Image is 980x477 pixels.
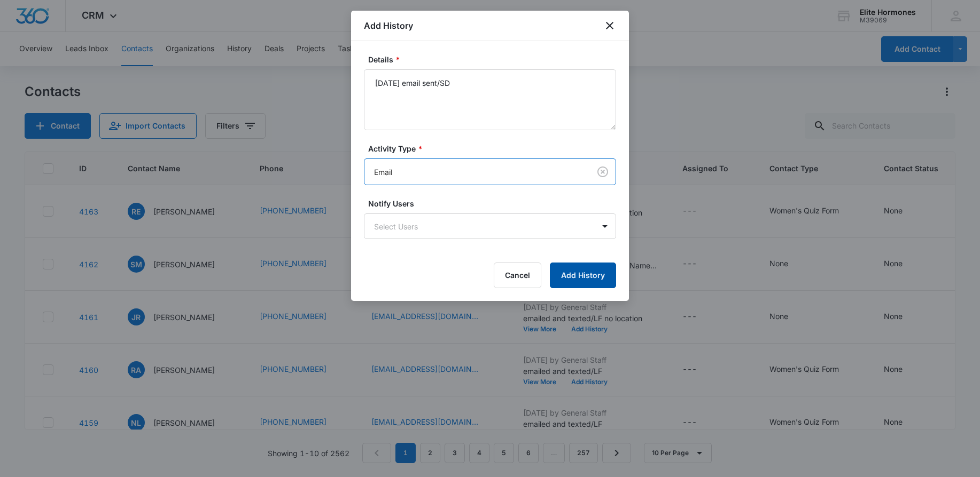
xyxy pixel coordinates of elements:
[550,263,616,288] button: Add History
[364,69,616,130] textarea: [DATE] email sent/SD
[364,19,413,32] h1: Add History
[594,163,611,180] button: Clear
[368,198,620,209] label: Notify Users
[368,54,620,65] label: Details
[494,263,541,288] button: Cancel
[603,19,616,32] button: close
[368,143,620,154] label: Activity Type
